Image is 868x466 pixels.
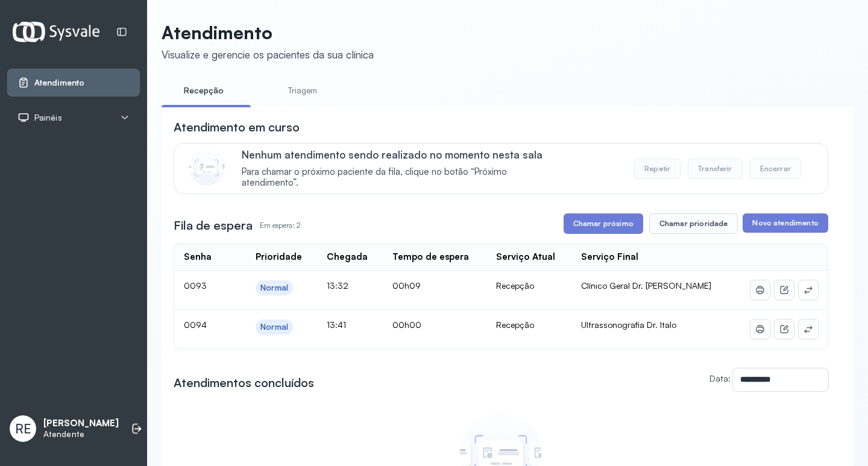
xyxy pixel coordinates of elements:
[709,373,731,383] label: Data:
[392,280,421,291] span: 00h09
[184,320,207,330] span: 0094
[634,159,681,179] button: Repetir
[392,251,469,263] div: Tempo de espera
[743,213,828,233] button: Novo atendimento
[327,280,348,291] span: 13:32
[649,213,738,234] button: Chamar prioridade
[13,22,99,42] img: Logotipo do estabelecimento
[162,22,374,43] p: Atendimento
[581,320,676,330] span: Ultrassonografia Dr. Italo
[34,78,84,88] span: Atendimento
[43,418,119,429] p: [PERSON_NAME]
[260,283,288,293] div: Normal
[242,148,561,161] p: Nenhum atendimento sendo realizado no momento nesta sala
[496,320,562,330] div: Recepção
[327,251,368,263] div: Chegada
[162,81,246,101] a: Recepção
[256,251,302,263] div: Prioridade
[34,113,62,123] span: Painéis
[392,320,421,330] span: 00h00
[43,429,119,439] p: Atendente
[174,217,253,234] h3: Fila de espera
[496,251,555,263] div: Serviço Atual
[496,280,562,291] div: Recepção
[242,166,561,189] span: Para chamar o próximo paciente da fila, clique no botão “Próximo atendimento”.
[564,213,643,234] button: Chamar próximo
[184,251,212,263] div: Senha
[260,322,288,332] div: Normal
[260,81,345,101] a: Triagem
[581,280,711,291] span: Clínico Geral Dr. [PERSON_NAME]
[327,320,346,330] span: 13:41
[17,77,130,89] a: Atendimento
[581,251,638,263] div: Serviço Final
[750,159,801,179] button: Encerrar
[260,217,301,234] p: Em espera: 2
[174,374,314,391] h3: Atendimentos concluídos
[162,48,374,61] div: Visualize e gerencie os pacientes da sua clínica
[688,159,743,179] button: Transferir
[184,280,207,291] span: 0093
[189,150,225,186] img: Imagem de CalloutCard
[174,119,300,136] h3: Atendimento em curso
